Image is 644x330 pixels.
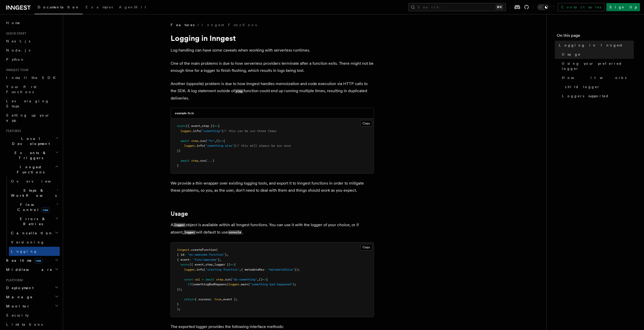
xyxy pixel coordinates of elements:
[4,285,34,290] span: Deployment
[214,139,216,143] span: ,
[9,230,53,236] span: Cancellation
[214,263,230,266] span: logger })
[9,177,60,186] a: Overview
[204,268,205,271] span: (
[218,124,220,128] span: {
[221,298,223,301] span: ,
[227,253,229,256] span: ,
[184,144,195,147] span: logger
[204,144,205,147] span: (
[9,247,60,256] a: Logging
[6,99,49,108] span: Leveraging Steps
[4,68,28,72] span: Inngest tour
[230,278,232,281] span: (
[205,263,213,266] span: step
[191,129,200,133] span: .info
[214,298,221,301] span: true
[171,22,194,27] span: Features
[189,248,216,252] span: .createFunction
[221,129,223,133] span: )
[171,80,374,102] p: Another (opposite) problem is due to how Inngest handles memoization and code execution via HTTP ...
[205,278,214,281] span: await
[171,47,374,54] p: Log handling can have some caveats when working with serverless runtimes.
[86,5,113,9] span: Examples
[41,207,50,213] span: new
[4,302,60,311] button: Monitor
[188,253,225,256] span: "my-awesome-function"
[11,179,63,183] span: Overview
[4,162,60,177] button: Inngest Functions
[171,180,374,194] p: We provide a thin wrapper over existing logging tools, and export it to Inngest functions in orde...
[195,298,211,301] span: { success
[191,159,198,162] span: step
[234,144,236,147] span: )
[211,298,213,301] span: :
[216,139,220,143] span: ()
[175,111,194,115] h3: example-fn.ts
[6,57,25,61] span: Python
[266,278,268,281] span: {
[171,210,188,217] a: Usage
[223,298,237,301] span: event };
[294,268,300,271] span: });
[9,228,60,238] button: Cancellation
[9,188,57,198] span: Steps & Workflows
[6,76,59,80] span: Install the SDK
[4,37,60,46] a: Next.js
[230,263,234,266] span: =>
[184,230,196,235] code: logger
[177,302,179,306] span: }
[184,298,195,301] span: return
[6,39,30,43] span: Next.js
[181,159,189,162] span: await
[205,268,239,271] span: "starting function"
[200,129,202,133] span: (
[560,59,634,73] a: Using your preferred logger
[559,43,622,48] span: Logging in Inngest
[83,2,116,14] a: Examples
[558,3,604,11] a: Contact sales
[218,258,220,261] span: }
[220,139,223,143] span: =>
[202,124,214,128] span: step })
[9,238,60,247] a: Versioning
[177,288,182,291] span: });
[181,139,189,143] span: await
[562,75,626,80] span: How it works
[188,283,191,286] span: if
[234,263,236,266] span: {
[4,134,60,148] button: Local Development
[177,258,189,261] span: { event
[557,32,634,41] h4: On this page
[6,113,50,122] span: Setting up your app
[4,18,60,27] a: Home
[213,263,214,266] span: ,
[235,89,244,93] code: step
[557,41,634,50] a: Logging in Inngest
[223,129,277,133] span: // this can be run three times
[537,4,549,10] button: Toggle dark mode
[189,263,204,266] span: ({ event
[9,216,55,226] span: Errors & Retries
[229,283,239,286] span: logger
[9,200,60,214] button: Flow Controlnew
[200,124,202,128] span: ,
[35,2,83,14] a: Documentation
[213,159,214,162] span: )
[408,3,506,11] button: Search...⌘K
[560,91,634,101] a: Loggers supported
[177,164,179,167] span: }
[4,46,60,55] a: Node.js
[4,294,33,300] span: Manage
[4,55,60,64] a: Python
[4,73,60,82] a: Install the SDK
[202,129,221,133] span: "something"
[177,248,189,252] span: inngest
[9,202,56,212] span: Flow Control
[262,278,266,281] span: =>
[4,311,60,320] a: Security
[4,258,42,263] span: Realtime
[562,61,634,71] span: Using your preferred logger
[220,258,221,261] span: ,
[4,320,60,329] a: Limitations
